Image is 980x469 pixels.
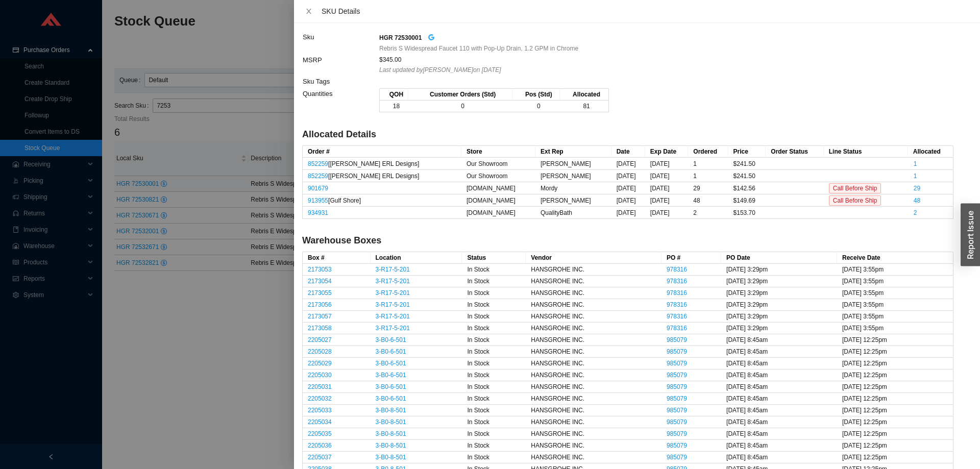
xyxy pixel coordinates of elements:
td: [DATE] 3:29pm [721,276,837,287]
span: close [305,8,312,15]
td: 18 [380,101,408,112]
a: 3-R17-5-201 [376,278,410,285]
th: Status [462,252,526,264]
th: Pos (Std) [512,89,560,101]
a: 3-B0-8-501 [376,454,406,461]
td: 29 [688,182,728,194]
th: Price [728,146,766,158]
td: 1 [688,158,728,170]
a: 2205027 [308,336,332,343]
a: 3-B0-6-501 [376,383,406,390]
td: HANSGROHE INC. [526,440,661,452]
td: [PERSON_NAME] [535,158,611,170]
strong: HGR 72530001 [379,34,422,41]
span: Call Before Ship [829,183,881,193]
a: 3-R17-5-201 [376,313,410,320]
td: In Stock [462,287,526,299]
h4: Allocated Details [302,128,953,141]
a: 2205030 [308,372,332,379]
td: $149.69 [728,194,766,207]
a: 2205036 [308,442,332,449]
td: HANSGROHE INC. [526,264,661,276]
td: In Stock [462,264,526,276]
td: [DATE] 12:25pm [837,405,953,416]
td: In Stock [462,334,526,346]
td: [DATE] 3:55pm [837,299,953,311]
td: [DATE] 12:25pm [837,452,953,463]
button: 1 [913,158,918,163]
td: [DATE] 8:45am [721,393,837,405]
td: [Gulf Shore] [303,194,461,207]
td: Mordy [535,182,611,194]
td: [DATE] 8:45am [721,369,837,381]
td: MSRP [302,54,379,76]
th: Allocated [908,146,953,158]
a: 2205033 [308,407,332,414]
a: 978316 [667,313,687,320]
td: [DATE] [611,182,645,194]
td: [DATE] 8:45am [721,334,837,346]
td: HANSGROHE INC. [526,276,661,287]
td: In Stock [462,369,526,381]
td: [DATE] 3:29pm [721,299,837,311]
td: [DATE] 12:25pm [837,440,953,452]
td: [DATE] 3:55pm [837,264,953,276]
a: 985079 [667,372,687,379]
a: 2173056 [308,301,332,308]
div: $345.00 [379,55,953,65]
a: 3-B0-6-501 [376,336,406,343]
a: 985079 [667,407,687,414]
a: 2173057 [308,313,332,320]
a: 985079 [667,395,687,402]
td: [DATE] 3:29pm [721,311,837,323]
td: In Stock [462,323,526,334]
a: 3-R17-5-201 [376,266,410,273]
a: 985079 [667,430,687,437]
a: 2205035 [308,430,332,437]
button: 1 [913,170,918,176]
td: [DATE] [645,170,689,182]
td: [DATE] [645,207,689,219]
td: [PERSON_NAME] [535,194,611,207]
td: [DATE] 12:25pm [837,393,953,405]
td: Our Showroom [461,170,535,182]
td: In Stock [462,405,526,416]
td: HANSGROHE INC. [526,428,661,440]
a: 3-R17-5-201 [376,325,410,332]
td: [DATE] 12:25pm [837,428,953,440]
td: HANSGROHE INC. [526,452,661,463]
span: Rebris S Widespread Faucet 110 with Pop-Up Drain, 1.2 GPM in Chrome [379,43,578,54]
td: [DATE] 8:45am [721,440,837,452]
a: 2205037 [308,454,332,461]
td: [DATE] 8:45am [721,452,837,463]
td: 48 [688,194,728,207]
td: In Stock [462,276,526,287]
div: SKU Details [322,6,972,17]
td: [DATE] 8:45am [721,428,837,440]
h4: Warehouse Boxes [302,234,953,247]
td: [DATE] 3:29pm [721,287,837,299]
a: 852259 [308,160,328,167]
td: [[PERSON_NAME] ERL Designs] [303,158,461,170]
td: [DATE] 3:29pm [721,264,837,276]
td: [DATE] [611,158,645,170]
td: 0 [408,101,513,112]
a: 2205028 [308,348,332,355]
td: HANSGROHE INC. [526,381,661,393]
td: [DATE] [645,182,689,194]
th: Store [461,146,535,158]
a: 985079 [667,360,687,367]
td: HANSGROHE INC. [526,369,661,381]
a: 978316 [667,266,687,273]
td: [DATE] 3:55pm [837,311,953,323]
td: [DATE] 3:55pm [837,287,953,299]
td: [DATE] 12:25pm [837,369,953,381]
td: $142.56 [728,182,766,194]
td: HANSGROHE INC. [526,311,661,323]
td: [DATE] [645,158,689,170]
td: [DATE] [645,194,689,207]
a: 2205034 [308,418,332,426]
td: HANSGROHE INC. [526,287,661,299]
td: [DATE] 12:25pm [837,416,953,428]
td: [PERSON_NAME] [535,170,611,182]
